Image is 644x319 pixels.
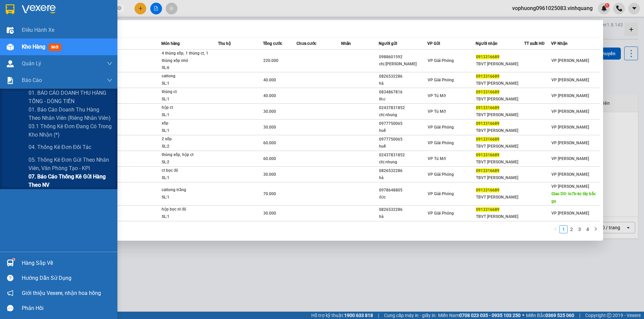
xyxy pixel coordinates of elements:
div: chị nhung [379,159,427,166]
a: 1 [560,226,567,233]
div: đức [379,194,427,201]
div: 0834867816 [379,89,427,96]
span: VP [PERSON_NAME] [551,156,589,161]
div: SL: 2 [162,143,212,150]
span: Thu hộ [218,41,231,46]
span: right [594,227,598,231]
span: 0913316689 [476,168,499,173]
a: 3 [576,226,583,233]
div: 2 xốp [162,136,212,143]
div: TBVT [PERSON_NAME] [476,80,524,87]
span: Giao DĐ: lo7b-kc tây bắc ga [551,191,596,204]
div: SL: 1 [162,174,212,182]
span: 30.000 [263,109,276,114]
span: VP Giải Phóng [428,172,454,177]
span: VP Tú Mỡ [428,156,446,161]
div: SL: 1 [162,80,212,87]
span: 30.000 [263,211,276,216]
span: 0913316689 [476,207,499,212]
div: TBVT [PERSON_NAME] [476,96,524,103]
div: SL: 1 [162,127,212,135]
span: Quản Lý [22,59,41,68]
span: close-circle [117,5,121,12]
div: huế [379,143,427,150]
div: ct bọc đỏ [162,167,212,174]
span: 0913316689 [476,74,499,79]
span: 60.000 [263,141,276,145]
button: left [551,225,559,233]
div: SL: 1 [162,213,212,221]
span: 40.000 [263,93,276,98]
span: Điều hành xe [22,26,54,34]
img: warehouse-icon [7,60,14,67]
span: 07. Báo cáo thống kê gửi hàng theo NV [29,172,112,189]
div: 0977750065 [379,136,427,143]
span: Chưa cước [297,41,316,46]
img: warehouse-icon [7,44,14,51]
span: VP Giải Phóng [428,141,454,145]
div: SL: 1 [162,111,212,119]
span: question-circle [7,275,13,281]
div: TBVT [PERSON_NAME] [476,159,524,166]
span: 0913316689 [476,153,499,157]
span: Tổng cước [263,41,282,46]
div: 0988601592 [379,54,427,61]
span: mới [49,44,61,51]
span: 0913316689 [476,55,499,59]
span: VP [PERSON_NAME] [551,141,589,145]
li: 3 [576,225,584,233]
span: 220.000 [263,58,278,63]
div: 02437831852 [379,152,427,159]
div: 0826532286 [379,167,427,174]
span: close-circle [117,6,121,10]
div: 0978648805 [379,187,427,194]
span: VP [PERSON_NAME] [551,125,589,130]
div: Hàng sắp về [22,258,112,268]
span: 30.000 [263,125,276,130]
span: VP Gửi [427,41,440,46]
span: VP Tú Mỡ [428,93,446,98]
div: cattong trắng [162,186,212,194]
span: left [553,227,557,231]
div: Hướng dẫn sử dụng [22,273,112,283]
div: chị [PERSON_NAME] [379,61,427,68]
span: Người nhận [476,41,497,46]
span: Giới thiệu Vexere, nhận hoa hồng [22,289,101,297]
div: TBVT [PERSON_NAME] [476,194,524,201]
span: VP Giải Phóng [428,125,454,130]
div: TBVT [PERSON_NAME] [476,174,524,181]
div: cattong [162,73,212,80]
div: SL: 6 [162,64,212,72]
div: 02437831852 [379,104,427,111]
div: TBVT [PERSON_NAME] [476,61,524,68]
sup: 1 [13,258,15,260]
span: 0913316689 [476,90,499,94]
span: 04. Thống kê đơn đối tác [29,143,91,151]
span: 40.000 [263,78,276,82]
span: VP [PERSON_NAME] [551,78,589,82]
div: huế [379,127,427,134]
div: 0826532286 [379,73,427,80]
div: SL: 1 [162,194,212,201]
div: thùng ct [162,88,212,96]
span: VP Giải Phóng [428,58,454,63]
div: hộp bọc nl đỏ [162,206,212,213]
div: TBVT [PERSON_NAME] [476,111,524,118]
span: VP [PERSON_NAME] [551,93,589,98]
span: VP [PERSON_NAME] [551,109,589,114]
div: SL: 2 [162,159,212,166]
span: VP [PERSON_NAME] [551,58,589,63]
div: TBVT [PERSON_NAME] [476,127,524,134]
a: 4 [584,226,591,233]
div: hộp ct [162,104,212,111]
div: 0977750065 [379,120,427,127]
span: VP Giải Phóng [428,191,454,196]
img: warehouse-icon [7,259,14,266]
div: TBVT [PERSON_NAME] [476,213,524,220]
img: warehouse-icon [7,27,14,34]
div: thùng xốp, hộp ct [162,151,212,159]
li: 2 [568,225,576,233]
span: down [107,78,112,83]
div: xốp [162,120,212,127]
span: 03.1 Thống kê đơn đang có trong kho nhận (*) [29,122,112,139]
